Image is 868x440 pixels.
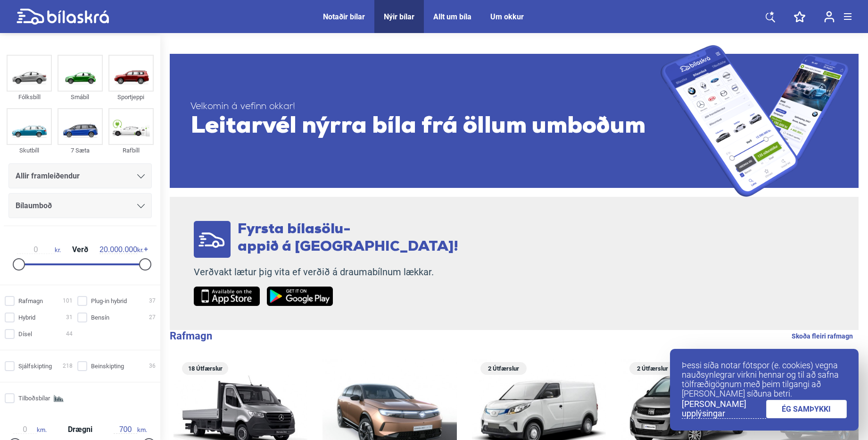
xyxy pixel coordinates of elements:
[63,296,73,306] span: 101
[485,362,522,375] span: 2 Útfærslur
[99,245,143,254] span: kr.
[16,199,52,212] span: Bílaumboð
[114,425,147,434] span: km.
[824,11,835,23] img: user-login.svg
[66,313,73,322] span: 31
[66,426,95,433] span: Drægni
[170,330,212,342] b: Rafmagn
[766,400,847,418] a: ÉG SAMÞYKKI
[16,169,80,183] span: Allir framleiðendur
[70,246,91,254] span: Verð
[194,266,458,278] p: Verðvakt lætur þig vita ef verðið á draumabílnum lækkar.
[190,113,661,141] span: Leitarvél nýrra bíla frá öllum umboðum
[634,362,671,375] span: 2 Útfærslur
[490,12,524,21] a: Um okkur
[187,362,223,375] span: 18 Útfærslur
[108,92,154,102] div: Sportjeppi
[238,222,458,254] span: Fyrsta bílasölu- appið á [GEOGRAPHIC_DATA]!
[170,45,859,197] a: Velkomin á vefinn okkar!Leitarvél nýrra bíla frá öllum umboðum
[91,296,127,306] span: Plug-in hybrid
[91,361,124,371] span: Beinskipting
[792,330,853,342] a: Skoða fleiri rafmagn
[58,92,103,102] div: Smábíl
[433,12,471,21] a: Allt um bíla
[7,92,52,102] div: Fólksbíll
[63,361,73,371] span: 218
[58,145,103,156] div: 7 Sæta
[323,12,365,21] a: Notaðir bílar
[18,393,50,403] span: Tilboðsbílar
[13,425,47,434] span: km.
[18,361,52,371] span: Sjálfskipting
[682,399,766,419] a: [PERSON_NAME] upplýsingar
[384,12,414,21] a: Nýir bílar
[149,361,156,371] span: 36
[149,296,156,306] span: 37
[17,245,61,254] span: kr.
[108,145,154,156] div: Rafbíll
[7,145,52,156] div: Skutbíll
[190,101,661,113] span: Velkomin á vefinn okkar!
[149,313,156,322] span: 27
[18,329,32,339] span: Dísel
[91,313,109,322] span: Bensín
[682,361,847,398] p: Þessi síða notar fótspor (e. cookies) vegna nauðsynlegrar virkni hennar og til að safna tölfræðig...
[66,329,73,339] span: 44
[18,296,43,306] span: Rafmagn
[18,313,35,322] span: Hybrid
